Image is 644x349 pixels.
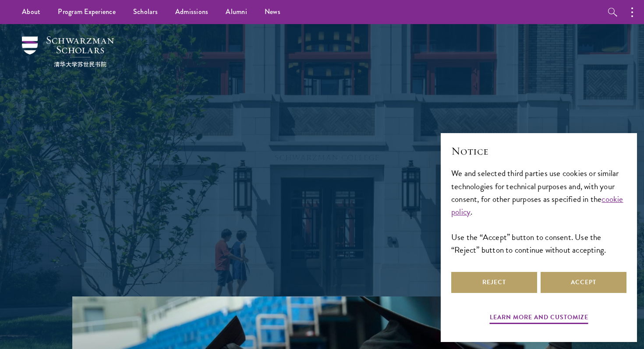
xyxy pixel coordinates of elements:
[451,167,626,256] div: We and selected third parties use cookies or similar technologies for technical purposes and, wit...
[541,272,626,293] button: Accept
[451,272,537,293] button: Reject
[451,193,623,218] a: cookie policy
[490,312,588,325] button: Learn more and customize
[22,36,114,67] img: Schwarzman Scholars
[451,144,626,159] h2: Notice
